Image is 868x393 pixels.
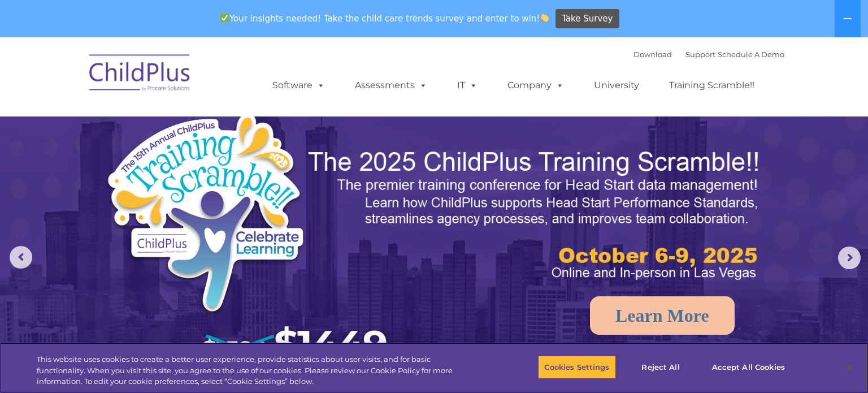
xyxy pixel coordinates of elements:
[706,355,791,379] button: Accept All Cookies
[215,7,554,29] span: Your insights needed! Take the child care trends survey and enter to win!
[5,66,863,76] div: Rename
[583,74,650,97] a: University
[540,14,549,22] img: 👏
[5,25,863,35] div: Move To ...
[157,75,192,83] span: Last name
[685,50,715,59] a: Support
[5,35,863,45] div: Delete
[538,355,615,379] button: Cookies Settings
[157,121,205,129] span: Phone number
[5,55,863,66] div: Sign out
[344,74,439,97] a: Assessments
[590,296,735,335] a: Learn More
[555,9,619,29] a: Take Survey
[5,15,863,25] div: Sort New > Old
[220,14,229,22] img: ✅
[626,355,696,379] button: Reject All
[261,74,336,97] a: Software
[633,50,672,59] a: Download
[633,50,784,59] font: |
[5,76,863,86] div: Move To ...
[37,354,478,387] div: This website uses cookies to create a better user experience, provide statistics about user visit...
[5,5,863,15] div: Sort A > Z
[562,9,613,29] span: Take Survey
[5,45,863,55] div: Options
[658,74,766,97] a: Training Scramble!!
[446,74,489,97] a: IT
[718,50,784,59] a: Schedule A Demo
[84,46,197,103] img: ChildPlus by Procare Solutions
[837,355,862,379] button: Close
[496,74,575,97] a: Company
